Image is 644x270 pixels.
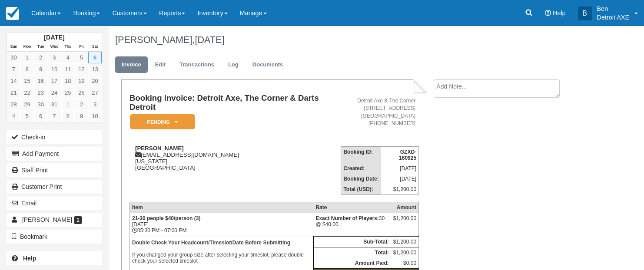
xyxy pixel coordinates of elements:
[88,42,102,52] th: Sat
[391,247,419,258] td: $1,200.00
[22,216,72,223] span: [PERSON_NAME]
[61,87,75,99] a: 25
[222,56,245,73] a: Log
[341,174,381,184] th: Booking Date:
[129,94,341,112] h1: Booking Invoice: Detroit Axe, The Corner & Darts Detroit
[393,215,416,228] div: $1,200.00
[313,258,391,269] th: Amount Paid:
[553,10,566,16] span: Help
[545,10,551,16] i: Help
[20,63,34,75] a: 8
[341,163,381,174] th: Created:
[7,251,102,265] a: Help
[135,145,184,151] strong: [PERSON_NAME]
[381,174,419,184] td: [DATE]
[75,110,88,122] a: 9
[381,163,419,174] td: [DATE]
[34,110,47,122] a: 6
[88,63,102,75] a: 13
[47,52,61,63] a: 3
[132,240,290,246] b: Double Check Your Headcount/Timeslot/Date Before Submitting
[88,52,102,63] a: 6
[47,75,61,87] a: 17
[381,184,419,195] td: $1,200.00
[246,56,290,73] a: Documents
[7,99,20,110] a: 28
[7,52,20,63] a: 30
[129,202,313,213] th: Item
[61,52,75,63] a: 4
[23,255,36,262] b: Help
[7,42,20,52] th: Sun
[313,247,391,258] th: Total:
[88,110,102,122] a: 10
[20,52,34,63] a: 1
[61,63,75,75] a: 11
[7,130,102,144] button: Check-in
[130,114,195,129] em: Pending
[47,99,61,110] a: 31
[341,184,381,195] th: Total (USD):
[7,63,20,75] a: 7
[75,42,88,52] th: Fri
[7,87,20,99] a: 21
[34,42,47,52] th: Tue
[47,110,61,122] a: 7
[44,34,64,41] strong: [DATE]
[597,4,629,13] p: Ben
[75,99,88,110] a: 2
[34,63,47,75] a: 9
[391,202,419,213] th: Amount
[7,213,102,227] a: [PERSON_NAME] 1
[88,99,102,110] a: 3
[20,42,34,52] th: Mon
[20,99,34,110] a: 29
[7,110,20,122] a: 4
[129,213,313,236] td: [DATE] 05:30 PM - 07:00 PM
[20,110,34,122] a: 5
[313,213,391,236] td: 30 @ $40.00
[47,63,61,75] a: 10
[313,236,391,247] th: Sub-Total:
[7,196,102,210] button: Email
[34,52,47,63] a: 2
[75,87,88,99] a: 26
[75,52,88,63] a: 5
[149,56,172,73] a: Edit
[34,87,47,99] a: 23
[597,13,629,22] p: Detroit AXE
[132,215,200,221] strong: 21-30 people $40/person (3)
[115,35,585,45] h1: [PERSON_NAME],
[7,163,102,177] a: Staff Print
[61,75,75,87] a: 18
[7,147,102,161] button: Add Payment
[7,230,102,244] button: Bookmark
[129,114,192,130] a: Pending
[6,7,19,20] img: checkfront-main-nav-mini-logo.png
[313,202,391,213] th: Rate
[7,180,102,194] a: Customer Print
[132,238,311,265] p: If you changed your group size after selecting your timeslot, please double check your selected t...
[47,42,61,52] th: Wed
[7,75,20,87] a: 14
[75,75,88,87] a: 19
[61,42,75,52] th: Thu
[20,87,34,99] a: 22
[391,258,419,269] td: $0.00
[34,75,47,87] a: 16
[129,145,341,171] div: [EMAIL_ADDRESS][DOMAIN_NAME] [US_STATE] [GEOGRAPHIC_DATA]
[195,34,224,45] span: [DATE]
[391,236,419,247] td: $1,200.00
[115,56,148,73] a: Invoice
[341,146,381,163] th: Booking ID:
[75,63,88,75] a: 12
[578,7,592,20] div: B
[88,75,102,87] a: 20
[315,215,378,221] strong: Exact Number of Players
[399,149,416,161] strong: GZXD-160925
[61,99,75,110] a: 1
[34,99,47,110] a: 30
[344,97,415,127] address: Detroit Axe & The Corner [STREET_ADDRESS] [GEOGRAPHIC_DATA] [PHONE_NUMBER]
[61,110,75,122] a: 8
[173,56,221,73] a: Transactions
